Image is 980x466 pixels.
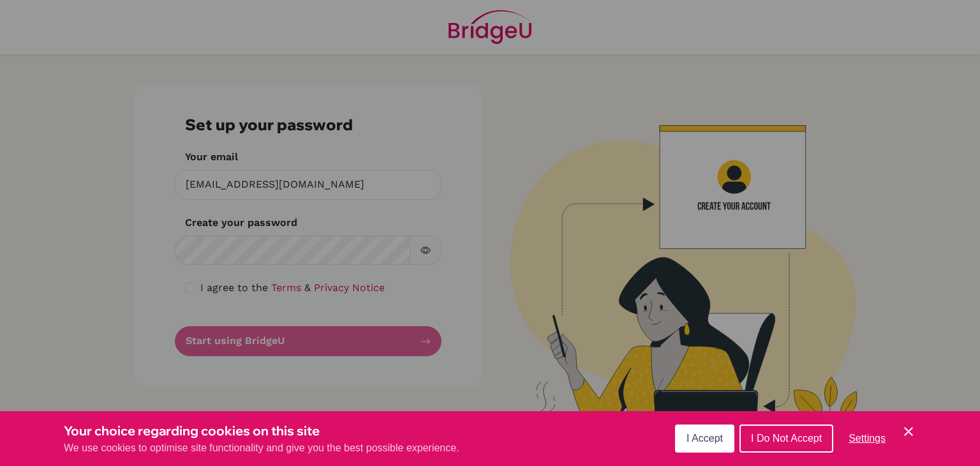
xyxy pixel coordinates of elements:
span: I Accept [687,433,723,444]
p: We use cookies to optimise site functionality and give you the best possible experience. [64,440,459,456]
button: I Accept [675,425,734,453]
button: Save and close [901,424,916,439]
button: I Do Not Accept [739,425,833,453]
button: Settings [838,426,896,451]
span: Settings [849,433,886,444]
span: I Do Not Accept [751,433,822,444]
h3: Your choice regarding cookies on this site [64,421,459,440]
